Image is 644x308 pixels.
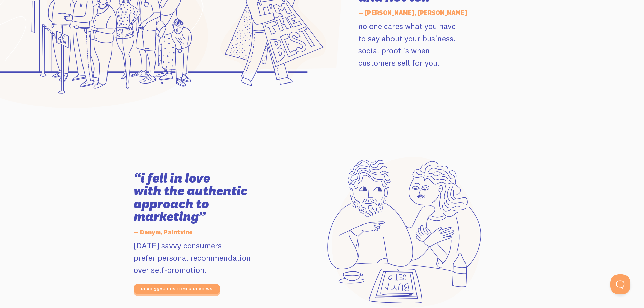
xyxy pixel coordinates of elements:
a: read 350+ customer reviews [134,284,220,294]
h5: — Denym, Paintvine [134,225,286,239]
p: no one cares what you have to say about your business. social proof is when customers sell for you. [358,20,511,69]
iframe: Help Scout Beacon - Open [610,274,630,294]
h3: “i fell in love with the authentic approach to marketing” [134,172,286,223]
h5: — [PERSON_NAME], [PERSON_NAME] [358,6,511,20]
p: [DATE] savvy consumers prefer personal recommendation over self-promotion. [134,239,286,276]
